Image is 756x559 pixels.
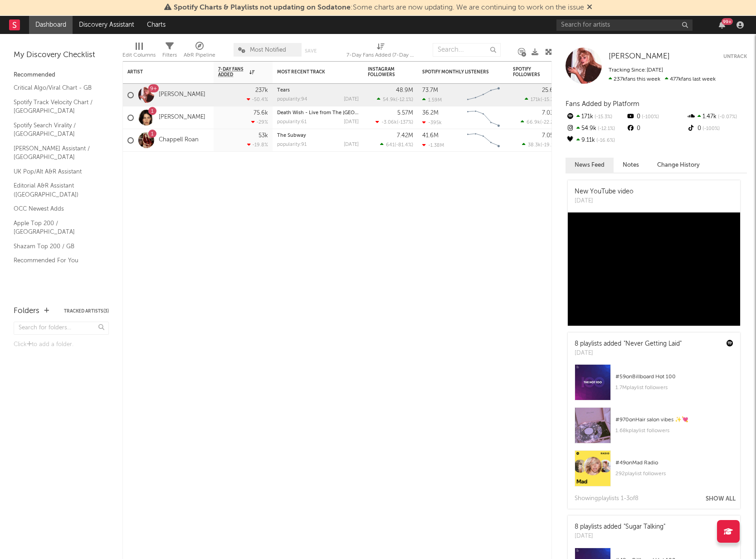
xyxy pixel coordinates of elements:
[277,120,307,125] div: popularity: 61
[566,135,626,146] div: 9.11k
[14,167,100,177] a: UK Pop/Alt A&R Assistant
[397,110,413,116] div: 5.57M
[255,87,268,93] div: 237k
[609,77,660,82] span: 237k fans this week
[277,133,359,138] div: The Subway
[575,532,665,541] div: [DATE]
[277,88,359,93] div: Tears
[615,458,733,468] div: # 49 on Mad Radio
[386,143,395,148] span: 641
[626,123,686,135] div: 0
[541,120,557,125] span: -22.2 %
[14,204,100,214] a: OCC Newest Adds
[422,133,439,139] div: 41.6M
[14,144,100,162] a: [PERSON_NAME] Assistant / [GEOGRAPHIC_DATA]
[614,158,648,173] button: Notes
[174,4,584,11] span: : Some charts are now updating. We are continuing to work on the issue
[174,4,351,11] span: Spotify Charts & Playlists not updating on Sodatone
[566,101,639,107] span: Fans Added by Platform
[122,39,156,65] div: Edit Columns
[14,306,39,317] div: Folders
[184,50,215,61] div: A&R Pipeline
[344,142,359,147] div: [DATE]
[566,158,614,173] button: News Feed
[218,67,247,77] span: 7-Day Fans Added
[396,87,413,93] div: 48.9M
[587,4,592,11] span: Dismiss
[615,414,733,425] div: # 970 on Hair salon vibes ✨💘
[723,52,747,61] button: Untrack
[575,349,682,358] div: [DATE]
[368,67,400,77] div: Instagram Followers
[575,187,634,197] div: New YouTube video
[626,111,686,123] div: 0
[609,52,670,61] a: [PERSON_NAME]
[14,255,100,265] a: Recommended For You
[162,50,177,61] div: Filters
[566,111,626,123] div: 171k
[14,218,100,237] a: Apple Top 200 / [GEOGRAPHIC_DATA]
[422,142,444,148] div: -1.38M
[522,142,558,148] div: ( )
[422,110,439,116] div: 36.2M
[542,87,558,93] div: 25.6M
[463,129,504,152] svg: Chart title
[542,110,558,116] div: 7.03M
[377,96,413,102] div: ( )
[259,133,268,139] div: 53k
[521,119,558,125] div: ( )
[575,493,639,504] div: Showing playlist s 1- 3 of 8
[141,16,172,34] a: Charts
[640,115,659,120] span: -100 %
[624,341,682,347] a: "Never Getting Laid"
[719,21,725,29] button: 99+
[277,97,307,102] div: popularity: 94
[396,143,412,148] span: -81.4 %
[14,339,109,350] div: Click to add a folder.
[127,69,195,75] div: Artist
[73,16,141,34] a: Discovery Assistant
[380,142,413,148] div: ( )
[305,48,317,53] button: Save
[615,468,733,479] div: 292 playlist followers
[596,126,615,131] span: -12.1 %
[381,120,397,125] span: -3.06k
[615,382,733,393] div: 1.7M playlist followers
[624,524,665,530] a: "Sugar Talking"
[277,142,307,147] div: popularity: 91
[247,96,268,102] div: -50.4 %
[346,39,415,65] div: 7-Day Fans Added (7-Day Fans Added)
[595,138,615,143] span: -16.6 %
[528,143,541,148] span: 38.3k
[717,115,737,120] span: -0.07 %
[247,142,268,148] div: -19.8 %
[422,87,438,93] div: 73.7M
[14,97,100,116] a: Spotify Track Velocity Chart / [GEOGRAPHIC_DATA]
[542,143,557,148] span: -19.1 %
[568,450,740,493] a: #49onMad Radio292playlist followers
[531,97,541,102] span: 171k
[277,88,290,93] a: Tears
[159,136,199,144] a: Chappell Roan
[344,120,359,125] div: [DATE]
[14,322,109,335] input: Search for folders...
[701,126,720,131] span: -100 %
[376,119,413,125] div: ( )
[463,106,504,129] svg: Chart title
[542,133,558,139] div: 7.05M
[64,309,109,313] button: Tracked Artists(3)
[422,120,442,125] div: -395k
[251,119,268,125] div: -29 %
[615,425,733,436] div: 1.68k playlist followers
[575,339,682,349] div: 8 playlists added
[277,133,306,138] a: The Subway
[542,97,557,102] span: -15.3 %
[687,111,747,123] div: 1.47k
[575,522,665,532] div: 8 playlists added
[568,407,740,450] a: #970onHair salon vibes ✨💘1.68kplaylist followers
[159,91,205,99] a: [PERSON_NAME]
[29,16,73,34] a: Dashboard
[14,50,109,61] div: My Discovery Checklist
[397,97,412,102] span: -12.1 %
[277,69,345,75] div: Most Recent Track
